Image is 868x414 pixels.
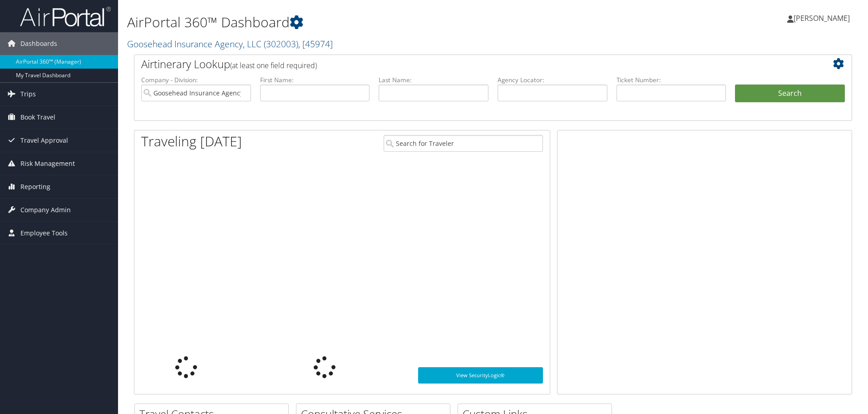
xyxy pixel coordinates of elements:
label: First Name: [260,75,370,85]
label: Agency Locator: [498,75,607,85]
span: [PERSON_NAME] [794,13,850,23]
span: Employee Tools [20,222,68,244]
span: Company Admin [20,199,71,221]
input: Search for Traveler [384,135,543,152]
img: airportal-logo.png [20,6,111,27]
span: Book Travel [20,106,55,129]
span: , [ 45974 ] [298,38,333,50]
label: Ticket Number: [616,75,726,85]
h2: Airtinerary Lookup [141,56,785,72]
span: Trips [20,83,36,105]
span: (at least one field required) [230,60,317,70]
span: Dashboards [20,32,57,55]
span: Risk Management [20,152,75,175]
h1: Traveling [DATE] [141,132,242,151]
span: Travel Approval [20,129,68,152]
span: ( 302003 ) [264,38,298,50]
label: Company - Division: [141,75,251,85]
span: Reporting [20,175,50,198]
a: [PERSON_NAME] [787,5,859,32]
label: Last Name: [379,75,488,85]
button: Search [735,85,845,103]
h1: AirPortal 360™ Dashboard [127,13,615,32]
a: Goosehead Insurance Agency, LLC [127,38,333,50]
a: View SecurityLogic® [418,367,543,384]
